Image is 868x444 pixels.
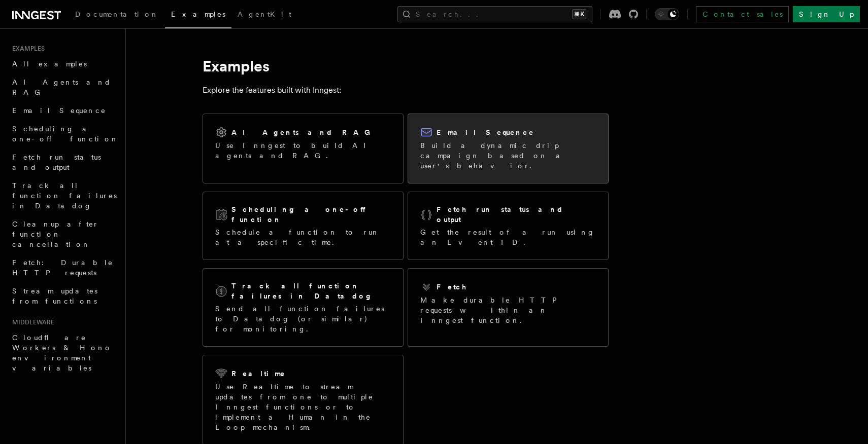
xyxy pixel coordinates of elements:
p: Use Inngest to build AI agents and RAG. [215,140,391,161]
a: Email Sequence [8,101,119,120]
a: All examples [8,55,119,73]
a: Fetch run status and outputGet the result of a run using an Event ID. [408,192,609,260]
a: Contact sales [696,6,789,22]
span: Documentation [75,10,159,18]
p: Send all function failures to Datadog (or similar) for monitoring. [215,304,391,334]
span: Fetch: Durable HTTP requests [12,258,113,277]
a: AgentKit [231,3,297,27]
h2: Scheduling a one-off function [231,204,391,225]
h1: Examples [203,57,609,75]
a: Fetch run status and output [8,148,119,176]
a: Email SequenceBuild a dynamic drip campaign based on a user's behavior. [408,114,609,183]
h2: Track all function failures in Datadog [231,281,391,301]
p: Get the result of a run using an Event ID. [420,227,596,247]
a: Cleanup after function cancellation [8,215,119,253]
button: Search...⌘K [397,6,592,22]
span: Fetch run status and output [12,153,101,171]
p: Build a dynamic drip campaign based on a user's behavior. [420,140,596,171]
span: Scheduling a one-off function [12,125,119,143]
span: Examples [8,45,45,53]
h2: Fetch run status and output [437,204,596,225]
span: AI Agents and RAG [12,78,111,96]
span: All examples [12,60,87,68]
p: Explore the features built with Inngest: [203,83,609,97]
a: Sign Up [793,6,860,22]
span: AgentKit [238,10,291,18]
p: Make durable HTTP requests within an Inngest function. [420,295,596,325]
span: Cloudflare Workers & Hono environment variables [12,334,112,372]
p: Schedule a function to run at a specific time. [215,227,391,247]
a: Examples [165,3,231,28]
a: AI Agents and RAG [8,73,119,101]
kbd: ⌘K [572,9,586,19]
span: Middleware [8,318,54,326]
p: Use Realtime to stream updates from one to multiple Inngest functions or to implement a Human in ... [215,382,391,432]
a: Cloudflare Workers & Hono environment variables [8,328,119,377]
span: Stream updates from functions [12,287,97,305]
a: Stream updates from functions [8,282,119,310]
a: FetchMake durable HTTP requests within an Inngest function. [408,268,609,347]
a: Fetch: Durable HTTP requests [8,253,119,282]
a: Documentation [69,3,165,27]
span: Email Sequence [12,106,106,115]
button: Toggle dark mode [655,8,679,20]
a: Scheduling a one-off function [8,120,119,148]
span: Examples [171,10,225,18]
h2: AI Agents and RAG [231,127,376,137]
span: Cleanup after function cancellation [12,220,99,248]
h2: Fetch [437,282,468,292]
a: Scheduling a one-off functionSchedule a function to run at a specific time. [203,192,404,260]
span: Track all function failures in Datadog [12,181,117,210]
a: Track all function failures in Datadog [8,176,119,215]
a: Track all function failures in DatadogSend all function failures to Datadog (or similar) for moni... [203,268,404,347]
a: AI Agents and RAGUse Inngest to build AI agents and RAG. [203,114,404,183]
h2: Realtime [231,368,286,379]
h2: Email Sequence [437,127,535,137]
